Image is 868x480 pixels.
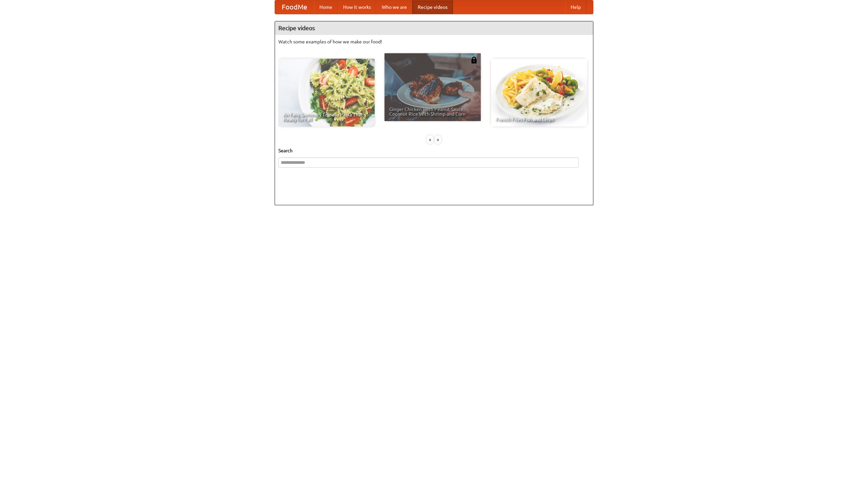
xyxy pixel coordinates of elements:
[435,135,441,144] div: »
[278,147,590,154] h5: Search
[565,0,586,14] a: Help
[471,57,477,63] img: 483408.png
[427,135,433,144] div: «
[491,59,587,127] a: French Fries Fish and Chips
[314,0,338,14] a: Home
[376,0,412,14] a: Who we are
[283,112,370,122] span: An Easy, Summery Tomato Pasta That's Ready for Fall
[275,0,314,14] a: FoodMe
[338,0,376,14] a: How it works
[412,0,453,14] a: Recipe videos
[496,117,583,122] span: French Fries Fish and Chips
[278,59,375,127] a: An Easy, Summery Tomato Pasta That's Ready for Fall
[275,21,593,35] h4: Recipe videos
[278,38,590,45] p: Watch some examples of how we make our food!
